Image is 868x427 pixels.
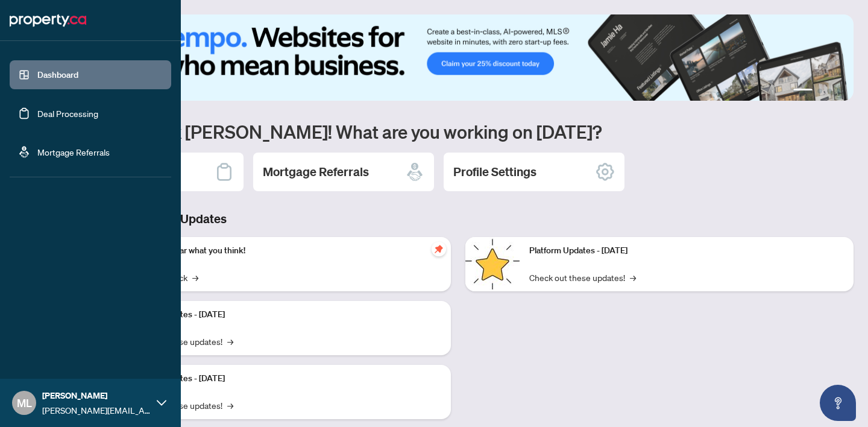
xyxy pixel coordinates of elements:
[432,242,446,256] span: pushpin
[227,335,233,348] span: →
[127,244,441,258] p: We want to hear what you think!
[192,271,198,284] span: →
[127,308,441,321] p: Platform Updates - [DATE]
[37,69,78,80] a: Dashboard
[820,385,856,421] button: Open asap
[63,210,854,227] h3: Brokerage & Industry Updates
[827,89,832,93] button: 3
[63,14,854,101] img: Slide 0
[42,389,151,402] span: [PERSON_NAME]
[453,163,536,180] h2: Profile Settings
[465,237,520,291] img: Platform Updates - June 23, 2025
[630,271,636,284] span: →
[63,120,854,143] h1: Welcome back [PERSON_NAME]! What are you working on [DATE]?
[263,163,369,180] h2: Mortgage Referrals
[529,244,844,258] p: Platform Updates - [DATE]
[127,372,441,385] p: Platform Updates - [DATE]
[37,108,98,119] a: Deal Processing
[529,271,636,284] a: Check out these updates!→
[837,89,841,93] button: 4
[227,399,233,412] span: →
[17,394,32,411] span: ML
[37,147,110,157] a: Mortgage Referrals
[817,89,822,93] button: 2
[10,11,86,30] img: logo
[793,89,813,93] button: 1
[42,403,151,417] span: [PERSON_NAME][EMAIL_ADDRESS][DOMAIN_NAME]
